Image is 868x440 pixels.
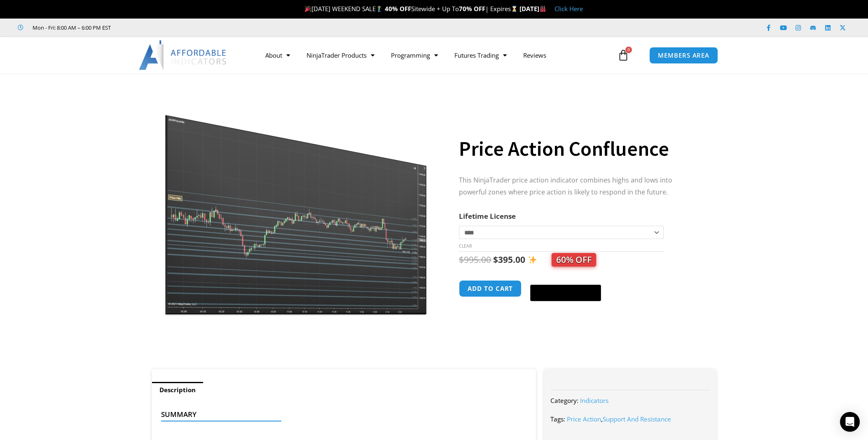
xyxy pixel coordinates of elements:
a: Clear options [459,243,472,249]
a: Price Action [567,415,601,423]
a: Description [152,382,203,398]
span: , [567,415,671,423]
div: Open Intercom Messenger [840,412,860,432]
label: Lifetime License [459,211,516,221]
img: ✨ [528,255,537,264]
nav: Menu [257,46,615,65]
img: 🏌️‍♂️ [376,6,382,12]
span: [DATE] WEEKEND SALE Sitewide + Up To | Expires [303,5,519,13]
strong: 40% OFF [385,5,411,13]
img: ⌛ [511,6,517,12]
span: This NinjaTrader price action indicator combines highs and lows into powerful zones where price a... [459,176,672,197]
a: MEMBERS AREA [649,47,718,64]
a: NinjaTrader Products [298,46,383,65]
img: 🏭 [540,6,546,12]
a: Futures Trading [446,46,515,65]
button: Buy with GPay [530,285,601,301]
span: MEMBERS AREA [658,52,709,59]
img: 🎉 [305,6,311,12]
iframe: Secure express checkout frame [529,279,603,282]
span: 60% OFF [552,253,596,267]
bdi: 995.00 [459,254,491,265]
a: Programming [383,46,446,65]
span: 0 [625,47,632,53]
h4: Summary [161,410,521,419]
a: Reviews [515,46,554,65]
button: Add to cart [459,280,522,297]
a: 0 [605,43,641,67]
span: $ [493,254,498,265]
span: $ [459,254,464,265]
a: Click Here [554,5,583,13]
a: Indicators [580,396,608,405]
span: Tags: [550,415,565,423]
strong: [DATE] [519,5,546,13]
img: LogoAI | Affordable Indicators – NinjaTrader [139,40,227,70]
strong: 70% OFF [459,5,485,13]
bdi: 395.00 [493,254,525,265]
h1: Price Action Confluence [459,134,700,163]
span: Mon - Fri: 8:00 AM – 6:00 PM EST [30,23,111,33]
iframe: Customer reviews powered by Trustpilot [122,23,246,32]
span: Category: [550,396,578,405]
iframe: PayPal Message 1 [459,308,700,315]
a: About [257,46,298,65]
a: Support And Resistance [603,415,671,423]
